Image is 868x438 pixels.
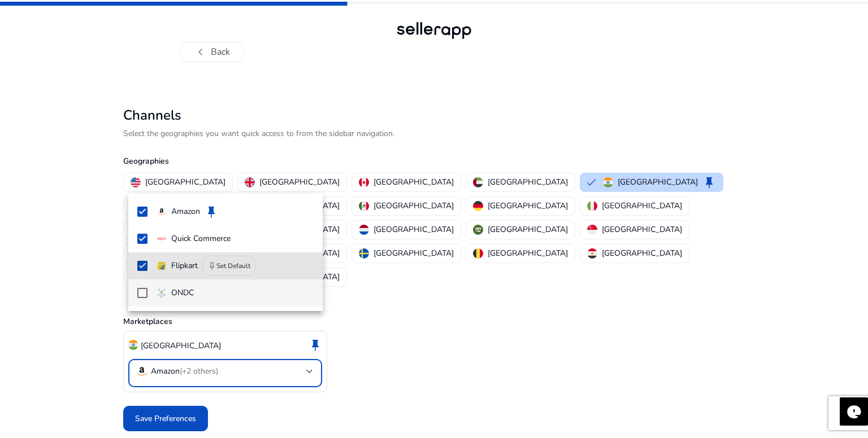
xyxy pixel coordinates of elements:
[171,287,194,299] p: ONDC
[157,234,167,244] img: quick-commerce.gif
[202,256,255,276] button: keepSet Default
[171,233,231,245] p: Quick Commerce
[171,205,200,218] p: Amazon
[157,288,167,298] img: ondc-sm.webp
[157,261,167,271] img: flipkart.svg
[157,207,167,217] img: amazon.svg
[207,261,216,270] span: keep
[205,205,218,218] span: keep
[171,260,198,272] p: Flipkart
